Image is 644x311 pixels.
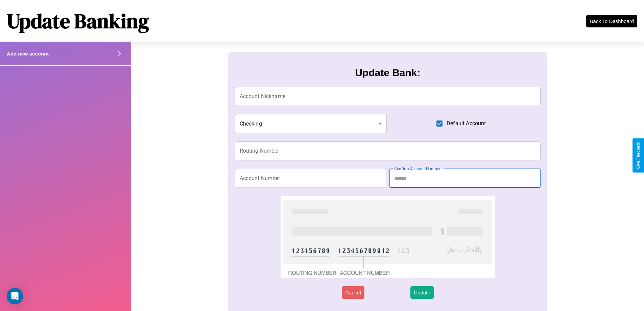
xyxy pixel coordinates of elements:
[355,67,420,79] h3: Update Bank:
[410,286,433,299] button: Update
[394,166,440,172] label: Confirm Account Number
[7,51,49,57] h4: Add new account
[235,114,387,133] div: Checking
[7,7,149,35] h1: Update Banking
[586,15,637,27] button: Back To Dashboard
[7,288,23,304] div: Open Intercom Messenger
[342,286,364,299] button: Cancel
[447,119,486,128] span: Default Account
[281,196,495,278] img: check
[636,142,641,169] div: Give Feedback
